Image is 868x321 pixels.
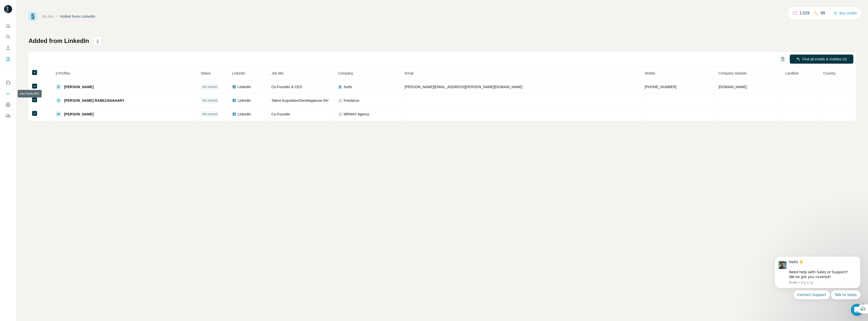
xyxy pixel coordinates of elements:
[42,14,54,18] a: My lists
[60,14,95,19] div: Added from LinkedIn
[718,85,747,89] span: [DOMAIN_NAME]
[272,98,329,103] span: Talent Acquisition/Developpeuse RH
[785,71,799,75] span: Landline
[833,10,857,17] button: Buy credits
[405,85,523,89] span: [PERSON_NAME][EMAIL_ADDRESS][PERSON_NAME][DOMAIN_NAME]
[799,10,809,16] p: 1,019
[718,71,746,75] span: Company website
[645,71,655,75] span: Mobile
[56,111,62,117] div: M
[4,89,12,98] button: Use Surfe API
[338,85,342,89] img: company-logo
[823,71,836,75] span: Country
[344,84,352,89] span: Surfe
[767,252,868,302] iframe: Intercom notifications message
[802,57,847,62] span: Find all emails & mobiles (3)
[4,111,12,120] button: Feedback
[861,304,865,308] span: 1
[272,85,302,89] span: Co-Founder & CEO
[232,98,236,103] img: LinkedIn logo
[851,304,863,316] iframe: Intercom live chat
[202,98,217,103] span: Not started
[272,71,284,75] span: Job title
[232,112,236,116] img: LinkedIn logo
[56,97,62,104] div: A
[202,112,217,116] span: Not started
[645,85,677,89] span: [PHONE_NUMBER]
[238,112,251,117] span: LinkedIn
[64,98,124,103] span: [PERSON_NAME] RABEZANAHARY
[4,78,12,87] button: Use Surfe on LinkedIn
[4,32,12,41] button: Search
[29,12,37,21] img: Surfe Logo
[238,98,251,103] span: LinkedIn
[405,71,414,75] span: Email
[4,55,12,64] button: My lists
[202,85,217,89] span: Not started
[338,71,353,75] span: Company
[344,112,369,117] span: MRWAY Agency
[4,100,12,109] button: Dashboard
[272,112,290,116] span: Co-Founder
[64,84,94,89] span: [PERSON_NAME]
[64,112,94,117] span: [PERSON_NAME]
[238,84,251,89] span: LinkedIn
[201,71,211,75] span: Status
[790,55,853,64] button: Find all emails & mobiles (3)
[4,21,12,30] button: Quick start
[232,71,246,75] span: LinkedIn
[232,85,236,89] img: LinkedIn logo
[4,5,12,13] img: Avatar
[56,71,70,75] span: 3 Profiles
[344,98,359,103] span: Freelance
[57,14,58,19] li: /
[56,84,62,90] div: D
[29,37,89,45] h1: Added from LinkedIn
[4,43,12,53] button: Enrich CSV
[821,10,825,16] p: 99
